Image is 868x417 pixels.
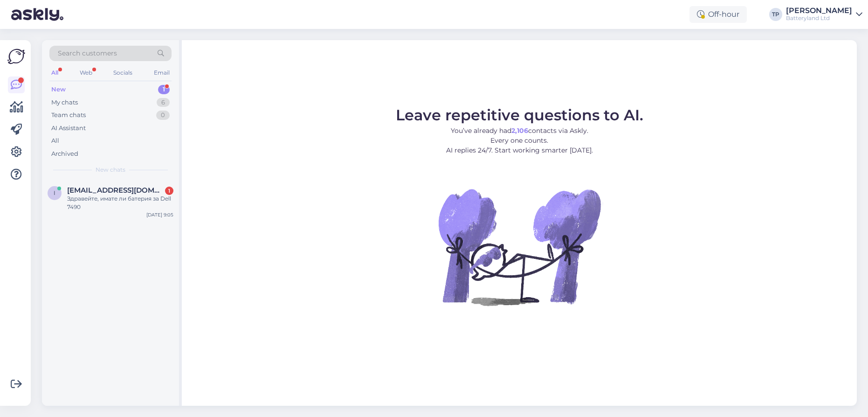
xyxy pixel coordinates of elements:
[786,7,862,22] a: [PERSON_NAME]Batteryland Ltd
[78,67,94,79] div: Web
[786,7,852,14] div: [PERSON_NAME]
[51,111,86,120] div: Team chats
[111,67,134,79] div: Socials
[396,126,643,155] p: You’ve already had contacts via Askly. Every one counts. AI replies 24/7. Start working smarter [...
[51,98,78,107] div: My chats
[511,126,528,135] b: 2,106
[769,8,782,21] div: TP
[67,186,164,195] span: ivan@urban7.us
[435,163,603,331] img: No Chat active
[96,166,125,174] span: New chats
[51,136,59,146] div: All
[156,111,170,120] div: 0
[49,67,60,79] div: All
[152,67,172,79] div: Email
[54,189,55,196] span: i
[158,85,170,94] div: 1
[689,6,747,23] div: Off-hour
[165,187,173,195] div: 1
[396,106,643,124] span: Leave repetitive questions to AI.
[51,149,78,159] div: Archived
[157,98,170,107] div: 6
[7,48,25,65] img: Askly Logo
[146,211,173,218] div: [DATE] 9:05
[51,124,86,133] div: AI Assistant
[786,14,852,22] div: Batteryland Ltd
[67,195,173,211] div: Здравейте, имате ли батерия за Dell 7490
[58,49,117,58] span: Search customers
[51,85,66,94] div: New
